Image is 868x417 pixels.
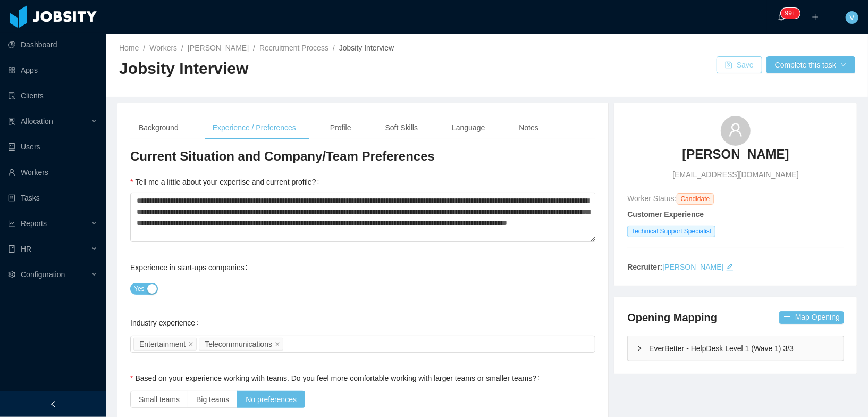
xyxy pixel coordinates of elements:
[134,283,145,294] span: Yes
[130,283,158,295] button: Experience in start-ups companies
[682,146,789,163] h3: [PERSON_NAME]
[130,319,203,327] label: Industry experience
[130,116,187,140] div: Background
[8,162,98,183] a: icon: userWorkers
[205,338,272,350] div: Telecommunications
[21,270,65,279] span: Configuration
[627,226,715,237] span: Technical Support Specialist
[812,13,819,21] i: icon: plus
[133,338,197,351] li: Entertainment
[628,336,844,361] div: icon: rightEverBetter - HelpDesk Level 1 (Wave 1) 3/3
[246,395,297,404] span: No preferences
[778,13,785,21] i: icon: bell
[149,44,177,52] a: Workers
[339,44,394,52] span: Jobsity Interview
[139,395,180,404] span: Small teams
[188,44,249,52] a: [PERSON_NAME]
[8,60,98,81] a: icon: appstoreApps
[728,122,743,137] i: icon: user
[333,44,335,52] span: /
[510,116,547,140] div: Notes
[682,146,789,169] a: [PERSON_NAME]
[181,44,183,52] span: /
[130,374,544,382] label: Based on your experience working with teams. Do you feel more comfortable working with larger tea...
[779,311,844,324] button: icon: plusMap Opening
[627,194,676,203] span: Worker Status:
[8,187,98,208] a: icon: profileTasks
[322,116,360,140] div: Profile
[21,117,53,126] span: Allocation
[377,116,426,140] div: Soft Skills
[21,245,31,253] span: HR
[8,220,15,227] i: icon: line-chart
[443,116,493,140] div: Language
[21,219,47,228] span: Reports
[143,44,145,52] span: /
[8,34,98,55] a: icon: pie-chartDashboard
[130,193,596,242] textarea: Tell me a little about your expertise and current profile?
[8,85,98,106] a: icon: auditClients
[130,148,595,165] h3: Current Situation and Company/Team Preferences
[204,116,305,140] div: Experience / Preferences
[726,263,734,271] i: icon: edit
[766,56,855,73] button: Complete this taskicon: down
[717,56,762,73] button: icon: saveSave
[8,245,15,253] i: icon: book
[8,271,15,278] i: icon: setting
[275,341,280,348] i: icon: close
[259,44,328,52] a: Recruitment Process
[130,263,252,272] label: Experience in start-ups companies
[188,341,193,348] i: icon: close
[139,338,186,350] div: Entertainment
[627,310,717,325] h4: Opening Mapping
[199,338,283,351] li: Telecommunications
[253,44,255,52] span: /
[781,8,800,19] sup: 330
[119,58,487,80] h2: Jobsity Interview
[8,136,98,157] a: icon: robotUsers
[673,169,799,180] span: [EMAIL_ADDRESS][DOMAIN_NAME]
[8,118,15,125] i: icon: solution
[627,210,704,219] strong: Customer Experience
[627,263,662,271] strong: Recruiter:
[677,193,714,205] span: Candidate
[130,178,323,186] label: Tell me a little about your expertise and current profile?
[849,11,854,24] span: V
[119,44,139,52] a: Home
[285,338,291,351] input: Industry experience
[196,395,229,404] span: Big teams
[636,345,643,352] i: icon: right
[662,263,723,271] a: [PERSON_NAME]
